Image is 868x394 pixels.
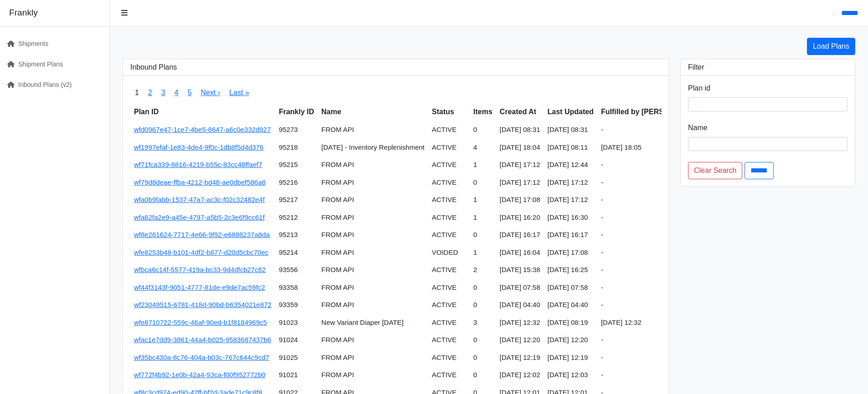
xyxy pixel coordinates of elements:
a: wf44f3143f-9051-4777-81de-e9de7ac59fc2 [134,283,265,291]
td: ACTIVE [428,366,470,384]
td: 93358 [275,279,318,297]
td: FROM API [318,279,428,297]
td: 95215 [275,156,318,174]
td: [DATE] 08:19 [544,314,597,332]
td: - [597,226,706,244]
td: ACTIVE [428,121,470,139]
a: wfa62fa2e9-a45e-4797-a5b5-2c3e6f9cc61f [134,213,265,221]
td: [DATE] 08:31 [544,121,597,139]
span: 1 [130,83,144,103]
td: [DATE] 07:58 [496,279,544,297]
td: FROM API [318,121,428,139]
a: 4 [175,89,179,96]
td: [DATE] 16:20 [496,209,544,227]
td: 0 [470,331,496,349]
td: ACTIVE [428,174,470,192]
th: Plan ID [130,103,275,121]
td: [DATE] 18:04 [496,139,544,157]
td: FROM API [318,226,428,244]
td: 0 [470,279,496,297]
td: 95212 [275,209,318,227]
td: [DATE] 04:40 [496,296,544,314]
td: 2 [470,261,496,279]
a: wf772f4b92-1e0b-42a4-93ca-f00f952772b0 [134,371,266,379]
h3: Inbound Plans [130,63,662,71]
td: [DATE] 04:40 [544,296,597,314]
td: [DATE] 18:05 [597,139,706,157]
a: wfa0b9fabb-1537-47a7-ac3c-f02c32482e4f [134,196,265,203]
td: FROM API [318,261,428,279]
td: 95273 [275,121,318,139]
td: [DATE] 08:11 [544,139,597,157]
td: 1 [470,244,496,262]
a: wf23049515-6781-418d-90bd-b6354021e872 [134,301,272,308]
td: FROM API [318,349,428,367]
td: - [597,209,706,227]
a: 5 [188,89,192,96]
td: [DATE] 16:17 [544,226,597,244]
a: wf1997efaf-1e83-4de4-9f0c-1db8f5d4d376 [134,143,263,151]
td: ACTIVE [428,226,470,244]
h3: Filter [688,63,847,71]
td: ACTIVE [428,279,470,297]
a: 2 [148,89,152,96]
td: - [597,331,706,349]
td: - [597,121,706,139]
td: 93556 [275,261,318,279]
td: - [597,296,706,314]
td: - [597,261,706,279]
a: Clear Search [688,162,742,179]
td: FROM API [318,244,428,262]
td: 95218 [275,139,318,157]
td: [DATE] 07:58 [544,279,597,297]
td: FROM API [318,209,428,227]
th: Status [428,103,470,121]
td: [DATE] 17:12 [496,174,544,192]
td: ACTIVE [428,156,470,174]
label: Plan id [688,83,710,94]
td: [DATE] 12:03 [544,366,597,384]
td: 0 [470,121,496,139]
th: Last Updated [544,103,597,121]
td: [DATE] 16:04 [496,244,544,262]
td: - [597,366,706,384]
td: New Variant Diaper [DATE] [318,314,428,332]
th: Items [470,103,496,121]
td: [DATE] 12:32 [496,314,544,332]
a: Last » [229,89,249,96]
td: - [597,174,706,192]
td: 91024 [275,331,318,349]
td: 91025 [275,349,318,367]
a: 3 [161,89,165,96]
td: 1 [470,156,496,174]
td: 0 [470,349,496,367]
a: wf8e261624-7717-4e66-9f92-e6888237a8da [134,231,270,238]
td: - [597,349,706,367]
td: [DATE] 16:30 [544,209,597,227]
td: FROM API [318,331,428,349]
td: [DATE] 17:12 [544,174,597,192]
td: [DATE] 12:02 [496,366,544,384]
td: 0 [470,226,496,244]
td: [DATE] 12:32 [597,314,706,332]
td: FROM API [318,296,428,314]
a: wfe8253b48-b101-4df2-b877-d20d5cbc70ec [134,248,268,256]
th: Fulfilled by [PERSON_NAME] [597,103,706,121]
td: 95214 [275,244,318,262]
td: FROM API [318,174,428,192]
td: [DATE] 17:08 [496,191,544,209]
td: 93359 [275,296,318,314]
a: wfbca6c14f-5577-419a-bc33-9d4dfcb27c62 [134,266,266,273]
td: [DATE] - Inventory Replenishment [318,139,428,157]
td: 95217 [275,191,318,209]
td: 95216 [275,174,318,192]
th: Created At [496,103,544,121]
td: VOIDED [428,244,470,262]
td: 0 [470,174,496,192]
td: FROM API [318,156,428,174]
td: ACTIVE [428,209,470,227]
td: FROM API [318,366,428,384]
th: Frankly ID [275,103,318,121]
a: wf71fca339-8816-4219-b55c-83cc48ffaef7 [134,161,262,168]
td: - [597,244,706,262]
